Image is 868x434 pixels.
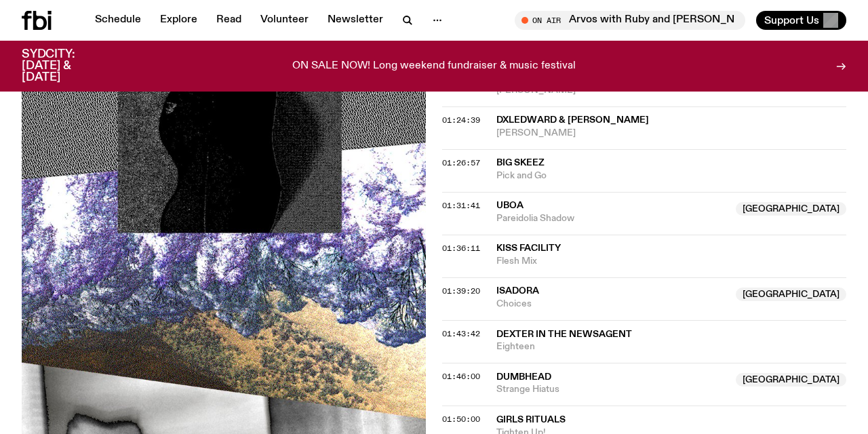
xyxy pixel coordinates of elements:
span: Isadora [496,286,539,296]
span: 01:26:57 [442,157,480,168]
a: Volunteer [252,11,317,30]
span: Uboa [496,201,524,210]
span: dxledward & [PERSON_NAME] [496,115,649,125]
button: Support Us [756,11,846,30]
a: Schedule [87,11,149,30]
span: [GEOGRAPHIC_DATA] [736,373,846,387]
button: 01:39:20 [442,288,480,295]
button: 01:36:11 [442,245,480,252]
button: 01:26:57 [442,159,480,167]
span: Pareidolia Shadow [496,212,728,225]
span: 01:24:39 [442,115,480,125]
span: 01:43:42 [442,328,480,339]
button: On AirArvos with Ruby and [PERSON_NAME] [515,11,745,30]
span: 01:36:11 [442,243,480,254]
button: 01:24:39 [442,117,480,124]
span: Pick and Go [496,170,846,182]
button: 01:43:42 [442,330,480,338]
span: Kiss Facility [496,243,561,253]
span: Choices [496,298,728,311]
a: Newsletter [319,11,391,30]
span: 01:50:00 [442,414,480,425]
p: ON SALE NOW! Long weekend fundraiser & music festival [292,60,576,73]
span: Girls Rituals [496,415,566,425]
a: Read [208,11,250,30]
span: Strange Hiatus [496,383,728,396]
a: Explore [152,11,205,30]
span: [GEOGRAPHIC_DATA] [736,202,846,216]
span: [GEOGRAPHIC_DATA] [736,288,846,301]
button: 01:50:00 [442,416,480,423]
span: dexter in the newsagent [496,330,632,339]
span: 01:31:41 [442,200,480,211]
span: Eighteen [496,340,846,353]
span: [PERSON_NAME] [496,127,846,140]
button: 01:31:41 [442,202,480,210]
span: Big Skeez [496,158,545,167]
span: Dumbhead [496,372,551,382]
h3: SYDCITY: [DATE] & [DATE] [22,49,108,83]
span: 01:39:20 [442,285,480,296]
span: Flesh Mix [496,255,846,268]
button: 01:46:00 [442,373,480,380]
span: Support Us [764,14,819,26]
span: 01:46:00 [442,371,480,382]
